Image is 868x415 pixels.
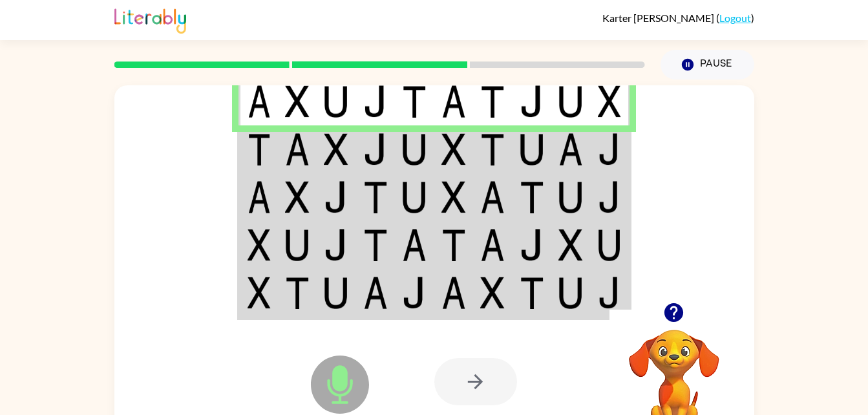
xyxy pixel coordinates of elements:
img: a [363,277,388,309]
img: x [285,85,310,118]
img: x [248,229,271,261]
img: x [324,133,348,165]
img: a [248,85,271,118]
img: x [558,229,583,261]
img: u [324,85,348,118]
img: a [480,229,505,261]
img: x [441,181,466,213]
img: t [363,229,388,261]
img: x [285,181,310,213]
img: t [520,277,544,309]
img: u [520,133,544,165]
img: u [558,181,583,213]
span: Karter [PERSON_NAME] [602,12,716,24]
img: j [324,181,348,213]
img: j [363,85,388,118]
img: x [248,277,271,309]
img: t [441,229,466,261]
img: u [558,277,583,309]
img: j [324,229,348,261]
img: t [363,181,388,213]
img: t [248,133,271,165]
img: x [480,277,505,309]
img: t [520,181,544,213]
img: a [480,181,505,213]
img: a [285,133,310,165]
img: u [402,181,427,213]
img: t [285,277,310,309]
img: j [363,133,388,165]
img: j [598,133,621,165]
img: a [441,277,466,309]
img: x [598,85,621,118]
img: t [402,85,427,118]
img: u [324,277,348,309]
img: u [558,85,583,118]
img: j [520,85,544,118]
img: u [598,229,621,261]
img: a [558,133,583,165]
img: x [441,133,466,165]
img: j [598,181,621,213]
img: j [598,277,621,309]
img: t [480,133,505,165]
button: Pause [661,50,754,80]
img: u [402,133,427,165]
img: a [248,181,271,213]
img: u [285,229,310,261]
a: Logout [719,12,751,24]
div: ( ) [602,12,754,24]
img: a [441,85,466,118]
img: a [402,229,427,261]
img: j [402,277,427,309]
img: Literably [114,5,186,34]
img: j [520,229,544,261]
img: t [480,85,505,118]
